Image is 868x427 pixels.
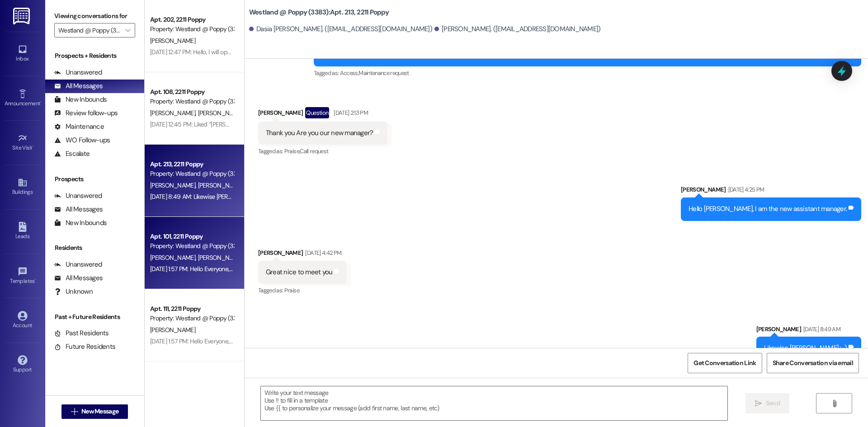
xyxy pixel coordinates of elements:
[54,328,109,338] div: Past Residents
[71,408,78,415] i: 
[5,264,41,288] a: Templates •
[150,97,234,106] div: Property: Westland @ Poppy (3383)
[150,15,234,24] div: Apt. 202, 2211 Poppy
[756,324,862,337] div: [PERSON_NAME]
[150,87,234,97] div: Apt. 108, 2211 Poppy
[45,174,144,184] div: Prospects
[54,108,118,118] div: Review follow-ups
[767,353,859,373] button: Share Conversation via email
[801,324,840,334] div: [DATE] 8:49 AM
[726,185,764,194] div: [DATE] 4:25 PM
[45,51,144,61] div: Prospects + Residents
[54,218,107,228] div: New Inbounds
[150,24,234,34] div: Property: Westland @ Poppy (3383)
[359,69,409,77] span: Maintenance request
[61,404,128,419] button: New Message
[314,66,861,80] div: Tagged as:
[150,109,198,117] span: [PERSON_NAME]
[35,277,36,283] span: •
[58,23,121,38] input: All communities
[150,326,195,334] span: [PERSON_NAME]
[681,185,861,197] div: [PERSON_NAME]
[766,399,780,408] span: Send
[258,284,347,297] div: Tagged as:
[5,131,41,155] a: Site Visit •
[150,337,845,345] div: [DATE] 1:57 PM: Hello Everyone, If you have a key to the common area gate (front and back of buil...
[303,248,341,258] div: [DATE] 4:42 PM
[125,27,130,34] i: 
[198,181,243,189] span: [PERSON_NAME]
[693,358,756,368] span: Get Conversation Link
[54,68,102,77] div: Unanswered
[40,99,42,105] span: •
[266,128,373,138] div: Thank you Are you our new manager?
[150,304,234,314] div: Apt. 111, 2211 Poppy
[831,400,838,407] i: 
[150,265,845,273] div: [DATE] 1:57 PM: Hello Everyone, If you have a key to the common area gate (front and back of buil...
[150,48,547,56] div: [DATE] 12:47 PM: Hello, I will open a work order to provide you with a key, please keep in mind t...
[249,24,432,34] div: Dasia [PERSON_NAME]. ([EMAIL_ADDRESS][DOMAIN_NAME])
[13,8,32,24] img: ResiDesk Logo
[54,136,110,145] div: WO Follow-ups
[150,181,198,189] span: [PERSON_NAME]
[54,273,103,283] div: All Messages
[266,267,333,277] div: Great nice to meet you
[54,342,115,352] div: Future Residents
[258,248,347,261] div: [PERSON_NAME]
[54,95,107,104] div: New Inbounds
[284,286,299,294] span: Praise
[45,243,144,253] div: Residents
[54,260,102,269] div: Unanswered
[150,232,234,241] div: Apt. 101, 2211 Poppy
[198,109,245,117] span: [PERSON_NAME]
[249,8,389,17] b: Westland @ Poppy (3383): Apt. 213, 2211 Poppy
[33,143,34,150] span: •
[340,69,359,77] span: Access ,
[434,24,601,34] div: [PERSON_NAME]. ([EMAIL_ADDRESS][DOMAIN_NAME])
[5,308,41,333] a: Account
[54,205,103,214] div: All Messages
[745,393,789,413] button: Send
[54,122,104,131] div: Maintenance
[54,9,135,23] label: Viewing conversations for
[54,149,90,159] div: Escalate
[150,241,234,251] div: Property: Westland @ Poppy (3383)
[5,175,41,199] a: Buildings
[45,312,144,322] div: Past + Future Residents
[54,81,103,91] div: All Messages
[54,191,102,201] div: Unanswered
[284,147,300,155] span: Praise ,
[150,37,195,45] span: [PERSON_NAME]
[5,219,41,244] a: Leads
[300,147,328,155] span: Call request
[198,253,243,262] span: [PERSON_NAME]
[5,42,41,66] a: Inbox
[150,192,269,201] div: [DATE] 8:49 AM: Likewise [PERSON_NAME] :-)
[150,253,198,262] span: [PERSON_NAME]
[305,107,329,118] div: Question
[773,358,853,368] span: Share Conversation via email
[150,160,234,169] div: Apt. 213, 2211 Poppy
[150,120,477,128] div: [DATE] 12:45 PM: Liked “[PERSON_NAME] (Westland @ Poppy (3383)): Hello, Maintenance provided a ke...
[331,108,368,117] div: [DATE] 2:13 PM
[5,352,41,377] a: Support
[688,353,762,373] button: Get Conversation Link
[258,107,388,122] div: [PERSON_NAME]
[689,204,847,214] div: Hello [PERSON_NAME], I am the new assistant manager.
[54,287,93,296] div: Unknown
[81,407,118,416] span: New Message
[258,145,388,158] div: Tagged as:
[755,400,762,407] i: 
[150,169,234,178] div: Property: Westland @ Poppy (3383)
[150,314,234,323] div: Property: Westland @ Poppy (3383)
[764,343,847,353] div: Likewise [PERSON_NAME] :-)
